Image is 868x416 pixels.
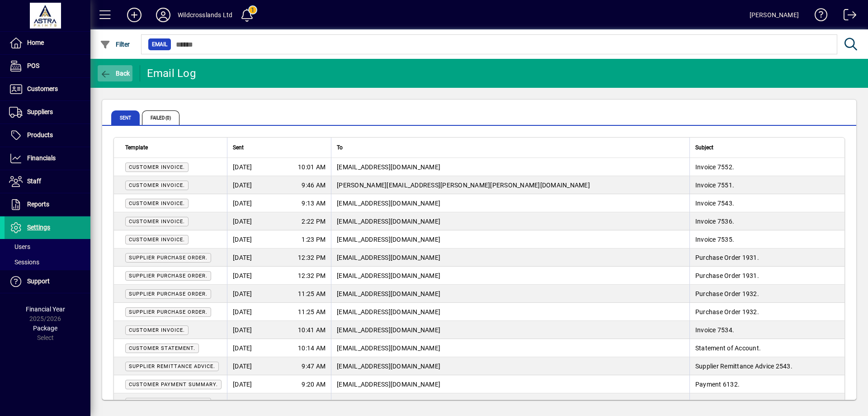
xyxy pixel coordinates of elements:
[233,235,252,244] span: [DATE]
[302,199,325,208] span: 9:13 AM
[695,290,759,297] span: Purchase Order 1932.
[808,2,828,31] a: Knowledge Base
[5,170,90,193] a: Staff
[337,290,440,297] span: [EMAIL_ADDRESS][DOMAIN_NAME]
[129,382,218,387] span: Customer Payment Summary.
[337,254,440,261] span: [EMAIL_ADDRESS][DOMAIN_NAME]
[5,101,90,124] a: Suppliers
[149,7,178,23] button: Profile
[129,237,185,243] span: Customer Invoice.
[5,55,90,77] a: POS
[125,143,222,153] div: Template
[90,65,140,81] app-page-header-button: Back
[695,363,793,370] span: Supplier Remittance Advice 2543.
[26,306,65,313] span: Financial Year
[5,254,90,270] a: Sessions
[695,163,734,171] span: Invoice 7552.
[337,363,440,370] span: [EMAIL_ADDRESS][DOMAIN_NAME]
[27,131,53,139] span: Products
[9,243,30,250] span: Users
[337,344,440,352] span: [EMAIL_ADDRESS][DOMAIN_NAME]
[233,271,252,280] span: [DATE]
[695,254,759,261] span: Purchase Order 1931.
[5,270,90,293] a: Support
[5,193,90,216] a: Reports
[337,272,440,279] span: [EMAIL_ADDRESS][DOMAIN_NAME]
[129,182,185,188] span: Customer Invoice.
[337,143,343,153] span: To
[129,309,208,315] span: Supplier Purchase Order.
[695,272,759,279] span: Purchase Order 1931.
[5,32,90,54] a: Home
[337,381,440,388] span: [EMAIL_ADDRESS][DOMAIN_NAME]
[302,235,325,244] span: 1:23 PM
[233,344,252,353] span: [DATE]
[233,362,252,371] span: [DATE]
[695,236,734,243] span: Invoice 7535.
[120,7,149,23] button: Add
[27,177,41,185] span: Staff
[337,218,440,225] span: [EMAIL_ADDRESS][DOMAIN_NAME]
[695,344,761,352] span: Statement of Account.
[695,143,713,153] span: Subject
[695,308,759,316] span: Purchase Order 1932.
[302,217,325,226] span: 2:22 PM
[233,253,252,262] span: [DATE]
[233,143,244,153] span: Sent
[337,200,440,207] span: [EMAIL_ADDRESS][DOMAIN_NAME]
[129,219,185,225] span: Customer Invoice.
[695,381,740,388] span: Payment 6132.
[337,143,684,153] div: To
[337,182,590,189] span: [PERSON_NAME][EMAIL_ADDRESS][PERSON_NAME][PERSON_NAME][DOMAIN_NAME]
[298,163,325,172] span: 10:01 AM
[298,253,325,262] span: 12:32 PM
[147,66,196,81] div: Email Log
[129,345,195,351] span: Customer Statement.
[233,199,252,208] span: [DATE]
[750,8,799,22] div: [PERSON_NAME]
[695,399,759,406] span: Purchase Order 1929.
[27,85,58,92] span: Customers
[302,181,325,190] span: 9:46 AM
[100,41,130,48] span: Filter
[302,380,325,389] span: 9:20 AM
[337,399,440,406] span: [EMAIL_ADDRESS][DOMAIN_NAME]
[298,325,325,335] span: 10:41 AM
[233,217,252,226] span: [DATE]
[337,236,440,243] span: [EMAIL_ADDRESS][DOMAIN_NAME]
[298,307,325,316] span: 11:25 AM
[129,255,208,261] span: Supplier Purchase Order.
[5,239,90,254] a: Users
[27,224,50,231] span: Settings
[27,108,53,115] span: Suppliers
[233,143,325,153] div: Sent
[233,163,252,172] span: [DATE]
[129,363,215,369] span: Supplier Remittance Advice.
[695,218,734,225] span: Invoice 7536.
[98,36,132,53] button: Filter
[337,326,440,334] span: [EMAIL_ADDRESS][DOMAIN_NAME]
[27,201,49,208] span: Reports
[298,344,325,353] span: 10:14 AM
[298,271,325,280] span: 12:32 PM
[178,8,232,22] div: Wildcrosslands Ltd
[129,327,185,333] span: Customer Invoice.
[129,164,185,170] span: Customer Invoice.
[111,110,140,125] span: Sent
[27,62,39,69] span: POS
[5,124,90,147] a: Products
[98,65,132,81] button: Back
[233,380,252,389] span: [DATE]
[337,163,440,171] span: [EMAIL_ADDRESS][DOMAIN_NAME]
[233,398,252,407] span: [DATE]
[125,143,148,153] span: Template
[337,308,440,316] span: [EMAIL_ADDRESS][DOMAIN_NAME]
[9,258,39,266] span: Sessions
[233,325,252,335] span: [DATE]
[152,40,167,49] span: Email
[695,326,734,334] span: Invoice 7534.
[33,325,57,332] span: Package
[302,362,325,371] span: 9:47 AM
[27,39,44,46] span: Home
[142,110,179,125] span: Failed (0)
